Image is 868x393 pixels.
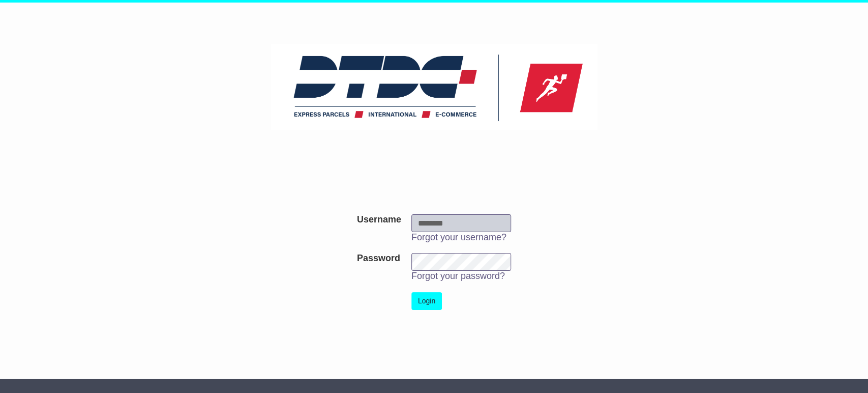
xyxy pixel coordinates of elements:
img: DTDC Australia [271,44,598,130]
label: Password [357,253,400,264]
label: Username [357,214,401,226]
a: Forgot your password? [411,271,505,281]
button: Login [411,292,442,310]
a: Forgot your username? [411,232,506,242]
